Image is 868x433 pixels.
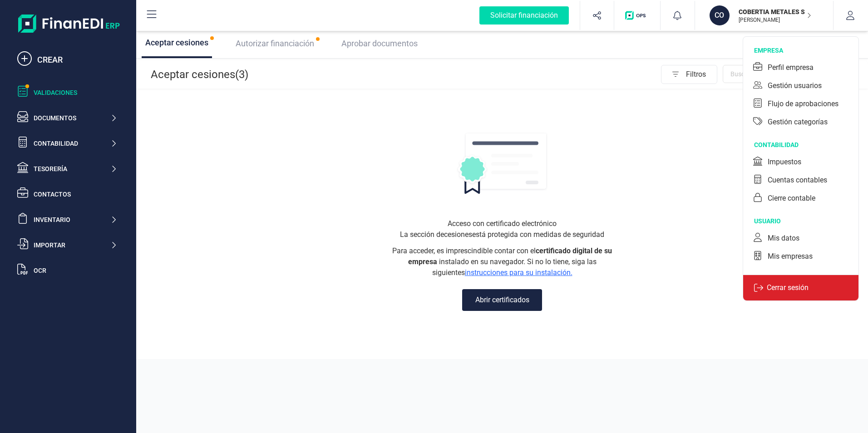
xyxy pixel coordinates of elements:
a: instrucciones para su instalación. [465,268,572,277]
div: CREAR [37,54,117,66]
div: Gestión usuarios [768,80,822,91]
button: Filtros [661,65,717,84]
div: Cuentas contables [768,175,827,186]
p: COBERTIA METALES SL [739,7,811,16]
div: Importar [34,241,110,250]
img: Logo Finanedi [18,15,120,33]
div: Gestión categorías [768,117,828,128]
div: Validaciones [34,88,117,97]
div: Flujo de aprobaciones [768,98,838,109]
div: OCR [34,266,117,275]
span: Acceso con certificado electrónico [448,218,557,229]
div: Documentos [34,113,110,123]
input: Buscar [723,65,853,83]
button: Abrir certificados [462,289,542,311]
span: Aceptar cesiones [145,38,208,47]
div: Cierre contable [768,193,815,204]
img: Logo de OPS [625,11,649,20]
span: Para acceder, es imprescindible contar con el instalado en su navegador. Si no lo tiene, siga las... [389,246,616,278]
div: Impuestos [768,157,801,167]
div: Mis empresas [768,251,813,262]
span: Aprobar documentos [341,39,418,48]
div: Solicitar financiación [479,6,569,25]
span: La sección de cesiones está protegida con medidas de seguridad [400,229,604,240]
div: Inventario [34,215,110,224]
div: CO [710,5,730,25]
div: Contactos [34,190,117,199]
div: Mis datos [768,233,799,244]
p: Cerrar sesión [763,282,812,293]
div: Contabilidad [34,139,110,148]
img: autorizacion logo [456,132,548,194]
button: Solicitar financiación [469,1,580,30]
div: usuario [754,216,858,226]
div: Tesorería [34,164,110,173]
span: Filtros [686,65,717,84]
span: Autorizar financiación [236,39,314,48]
p: [PERSON_NAME] [739,16,811,24]
div: empresa [754,46,858,55]
button: COCOBERTIA METALES SL[PERSON_NAME] [706,1,822,30]
button: Logo de OPS [620,1,655,30]
div: contabilidad [754,140,858,149]
p: Aceptar cesiones (3) [151,67,248,82]
div: Perfil empresa [768,62,814,73]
